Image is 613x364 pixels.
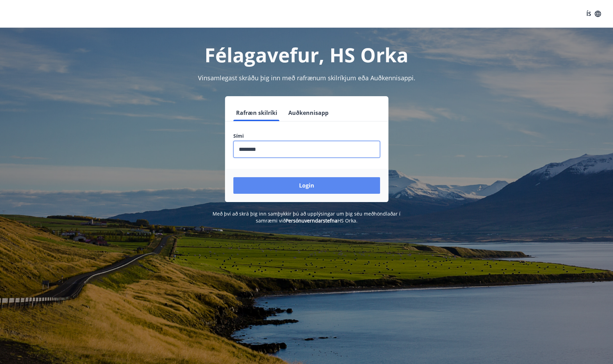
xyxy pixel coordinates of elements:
[286,104,331,121] button: Auðkennisapp
[198,74,415,82] span: Vinsamlegast skráðu þig inn með rafrænum skilríkjum eða Auðkennisappi.
[233,104,280,121] button: Rafræn skilríki
[213,210,400,224] span: Með því að skrá þig inn samþykkir þú að upplýsingar um þig séu meðhöndlaðar í samræmi við HS Orka.
[286,217,337,224] a: Persónuverndarstefna
[233,177,380,194] button: Login
[233,133,380,139] label: Sími
[66,42,548,68] h1: Félagavefur, HS Orka
[583,8,605,20] button: ÍS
